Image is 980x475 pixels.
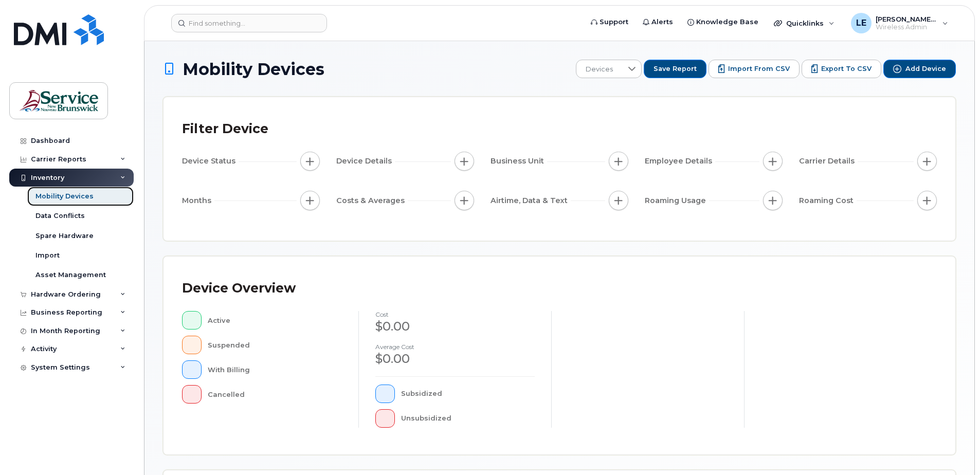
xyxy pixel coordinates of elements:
div: Suspended [208,336,342,354]
div: $0.00 [375,350,535,368]
div: Unsubsidized [401,409,535,428]
span: Airtime, Data & Text [491,195,571,206]
span: Save Report [654,64,697,74]
span: Employee Details [645,156,715,167]
span: Mobility Devices [183,60,324,78]
div: Cancelled [208,385,342,404]
span: Export to CSV [821,64,872,74]
div: Filter Device [182,116,268,142]
span: Add Device [905,64,946,74]
span: Devices [576,60,622,79]
span: Costs & Averages [336,195,408,206]
h4: Average cost [375,343,535,350]
span: Business Unit [491,156,547,167]
button: Save Report [644,60,706,78]
span: Import from CSV [728,64,790,74]
div: $0.00 [375,318,535,335]
span: Device Details [336,156,395,167]
span: Carrier Details [799,156,858,167]
span: Roaming Cost [799,195,857,206]
button: Add Device [883,60,956,78]
div: Device Overview [182,275,296,302]
span: Months [182,195,214,206]
div: Active [208,311,342,330]
div: With Billing [208,360,342,379]
button: Export to CSV [802,60,881,78]
button: Import from CSV [709,60,800,78]
span: Device Status [182,156,239,167]
span: Roaming Usage [645,195,709,206]
div: Subsidized [401,385,535,403]
h4: cost [375,311,535,318]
